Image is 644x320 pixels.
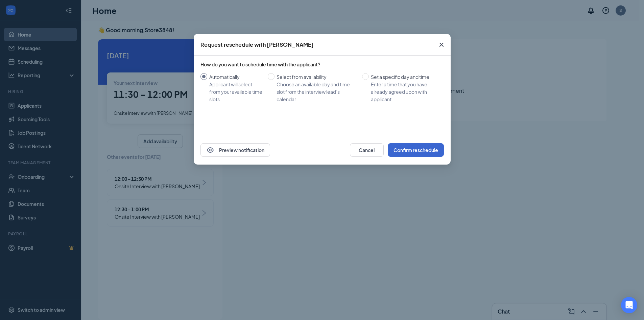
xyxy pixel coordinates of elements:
[277,73,357,81] div: Select from availability
[350,143,384,157] button: Cancel
[200,41,314,48] div: Request reschedule with [PERSON_NAME]
[206,146,214,154] svg: Eye
[388,143,444,157] button: Confirm reschedule
[621,297,637,313] div: Open Intercom Messenger
[371,73,438,81] div: Set a specific day and time
[200,61,444,68] div: How do you want to schedule time with the applicant?
[209,73,262,81] div: Automatically
[277,81,357,103] div: Choose an available day and time slot from the interview lead’s calendar
[209,81,262,103] div: Applicant will select from your available time slots
[371,81,438,103] div: Enter a time that you have already agreed upon with applicant
[437,41,446,49] svg: Cross
[200,143,270,157] button: EyePreview notification
[432,34,451,56] button: Close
